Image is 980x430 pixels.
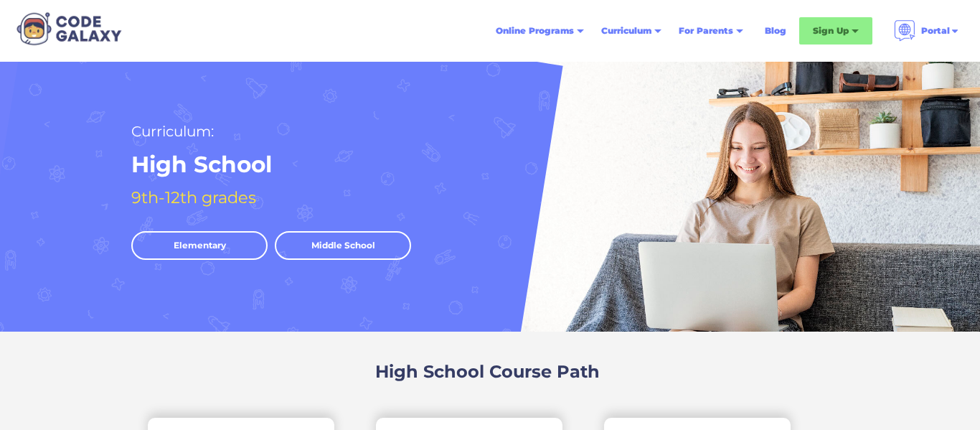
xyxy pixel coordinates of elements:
div: Portal [921,24,950,38]
a: Middle School [275,231,411,260]
h2: Curriculum: [131,119,214,144]
div: For Parents [679,24,733,38]
div: Sign Up [813,24,849,38]
h3: Course Path [489,360,600,383]
a: Elementary [131,231,268,260]
a: Blog [756,18,795,44]
h2: 9th-12th grades [131,185,256,210]
div: Curriculum [601,24,651,38]
div: Online Programs [496,24,574,38]
h1: High School [131,150,272,179]
h3: High School [375,360,484,383]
